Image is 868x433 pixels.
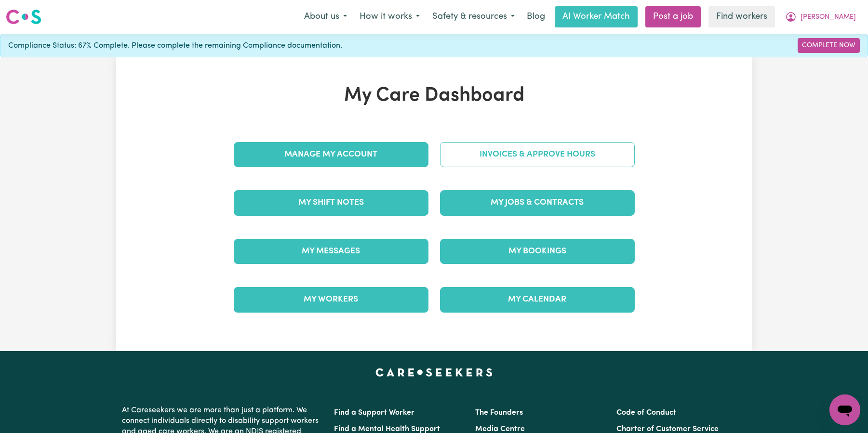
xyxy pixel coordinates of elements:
button: How it works [353,7,426,27]
span: Compliance Status: 67% Complete. Please complete the remaining Compliance documentation. [8,40,342,52]
button: My Account [779,7,862,27]
a: Careseekers home page [375,368,493,376]
a: My Bookings [440,239,635,264]
button: Safety & resources [426,7,521,27]
a: Find a Support Worker [334,409,414,417]
a: Post a job [645,6,701,27]
a: Manage My Account [234,142,428,167]
a: Media Centre [475,425,525,433]
a: My Workers [234,287,428,312]
a: Careseekers logo [6,6,41,28]
a: My Jobs & Contracts [440,190,635,215]
a: Charter of Customer Service [616,425,719,433]
iframe: Button to launch messaging window [829,394,860,425]
a: Find workers [708,6,775,27]
a: AI Worker Match [555,6,638,27]
a: My Calendar [440,287,635,312]
a: My Shift Notes [234,190,428,215]
button: About us [298,7,353,27]
a: Code of Conduct [616,409,676,417]
a: Complete Now [798,38,860,53]
img: Careseekers logo [6,8,41,26]
h1: My Care Dashboard [228,84,641,107]
a: Invoices & Approve Hours [440,142,635,167]
a: My Messages [234,239,428,264]
a: The Founders [475,409,523,417]
a: Blog [521,6,551,27]
span: [PERSON_NAME] [801,12,856,23]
